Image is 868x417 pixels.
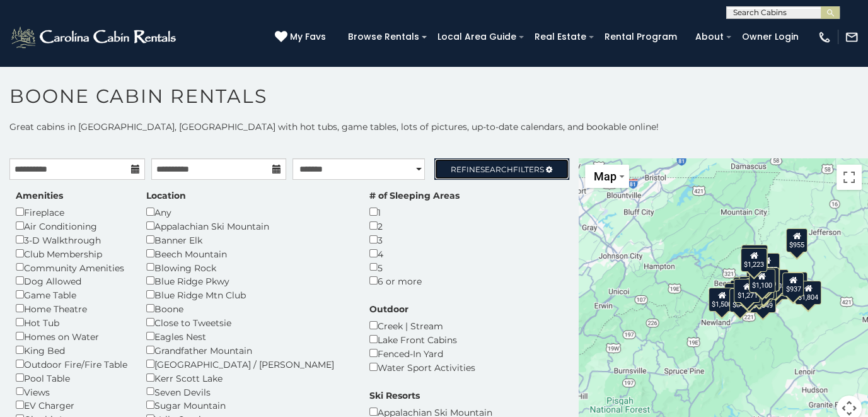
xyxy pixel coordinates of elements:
div: $1,804 [794,281,821,305]
span: Refine Filters [451,165,544,174]
div: 3 [369,233,460,247]
div: Hot Tub [16,315,127,329]
div: [GEOGRAPHIC_DATA] / [PERSON_NAME] [146,357,350,371]
div: $955 [786,228,807,252]
label: Location [146,189,186,202]
div: Views [16,385,127,399]
div: 2 [369,219,460,233]
div: Fenced-In Yard [369,346,475,360]
div: 4 [369,247,460,261]
div: Blowing Rock [146,261,350,274]
div: 6 or more [369,274,460,288]
div: Game Table [16,288,127,302]
a: Owner Login [736,27,805,47]
div: Kerr Scott Lake [146,371,350,385]
div: Community Amenities [16,261,127,274]
span: My Favs [290,30,326,44]
a: About [689,27,730,47]
img: White-1-2.png [9,25,180,50]
div: Any [146,205,350,219]
label: Ski Resorts [369,389,420,402]
button: Toggle fullscreen view [836,165,862,190]
div: Close to Tweetsie [146,315,350,329]
div: $937 [782,273,804,297]
img: mail-regular-white.png [845,30,859,44]
div: 3-D Walkthrough [16,233,127,247]
div: Club Membership [16,247,127,261]
div: $1,374 [746,261,772,285]
a: RefineSearchFilters [434,158,570,180]
div: $1,065 [741,245,768,269]
div: Banner Elk [146,233,350,247]
div: $846 [729,288,751,312]
a: Real Estate [528,27,593,47]
a: Local Area Guide [431,27,523,47]
div: Outdoor Fire/Fire Table [16,357,127,371]
div: King Bed [16,343,127,357]
div: $1,271 [734,279,760,303]
div: Eagles Nest [146,329,350,343]
div: $1,355 [735,281,761,305]
a: Rental Program [598,27,683,47]
div: $1,070 [752,267,778,291]
div: Seven Devils [146,385,350,399]
div: Beech Mountain [146,247,350,261]
div: 5 [369,261,460,274]
div: Homes on Water [16,329,127,343]
div: 1 [369,205,460,219]
button: Change map style [585,165,629,188]
div: Blue Ridge Mtn Club [146,288,350,302]
div: Appalachian Ski Mountain [146,219,350,233]
div: Pool Table [16,371,127,385]
a: My Favs [275,30,329,44]
label: Amenities [16,189,63,202]
div: Grandfather Mountain [146,343,350,357]
div: $1,500 [709,288,735,312]
div: Fireplace [16,205,127,219]
a: Browse Rentals [342,27,425,47]
div: Blue Ridge Pkwy [146,274,350,288]
span: Search [480,165,513,174]
span: Map [594,170,616,183]
div: $1,100 [748,269,775,293]
div: $1,223 [741,248,767,272]
div: Creek | Stream [369,319,475,332]
label: # of Sleeping Areas [369,189,460,202]
div: Lake Front Cabins [369,332,475,346]
div: $1,577 [753,253,780,277]
div: $1,849 [749,289,775,313]
div: Dog Allowed [16,274,127,288]
div: EV Charger [16,398,127,412]
div: Home Theatre [16,302,127,315]
img: phone-regular-white.png [818,30,831,44]
label: Outdoor [369,303,408,315]
div: Air Conditioning [16,219,127,233]
div: Water Sport Activities [369,360,475,374]
div: $1,190 [753,267,780,291]
div: Boone [146,302,350,315]
div: Sugar Mountain [146,398,350,412]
